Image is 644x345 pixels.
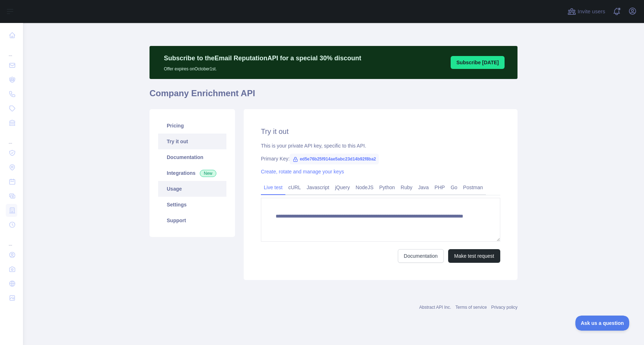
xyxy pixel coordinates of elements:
a: cURL [285,182,304,193]
h2: Try it out [261,126,500,136]
a: Pricing [158,118,226,134]
a: Javascript [304,182,332,193]
a: Postman [460,182,486,193]
div: This is your private API key, specific to this API. [261,142,500,149]
div: Primary Key: [261,155,500,162]
span: Invite users [578,8,605,16]
a: Settings [158,197,226,213]
button: Subscribe [DATE] [451,56,505,69]
span: ed5e76b25f914ae5abc23d14b92f8ba2 [290,154,379,164]
iframe: Toggle Customer Support [575,316,630,331]
a: NodeJS [353,182,376,193]
a: Ruby [398,182,415,193]
p: Subscribe to the Email Reputation API for a special 30 % discount [164,53,361,63]
span: New [200,170,216,177]
a: Go [448,182,460,193]
button: Make test request [448,249,500,263]
a: Live test [261,182,285,193]
a: PHP [432,182,448,193]
h1: Company Enrichment API [149,88,517,105]
a: Python [376,182,398,193]
button: Invite users [566,6,607,17]
a: Java [415,182,432,193]
div: ... [6,43,17,57]
a: Privacy policy [491,305,517,310]
div: ... [6,131,17,145]
a: jQuery [332,182,353,193]
a: Terms of service [455,305,487,310]
a: Usage [158,181,226,197]
div: ... [6,233,17,247]
p: Offer expires on October 1st. [164,63,361,72]
a: Documentation [398,249,444,263]
a: Abstract API Inc. [419,305,451,310]
a: Documentation [158,149,226,165]
a: Integrations New [158,165,226,181]
a: Create, rotate and manage your keys [261,169,344,174]
a: Support [158,213,226,228]
a: Try it out [158,134,226,149]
